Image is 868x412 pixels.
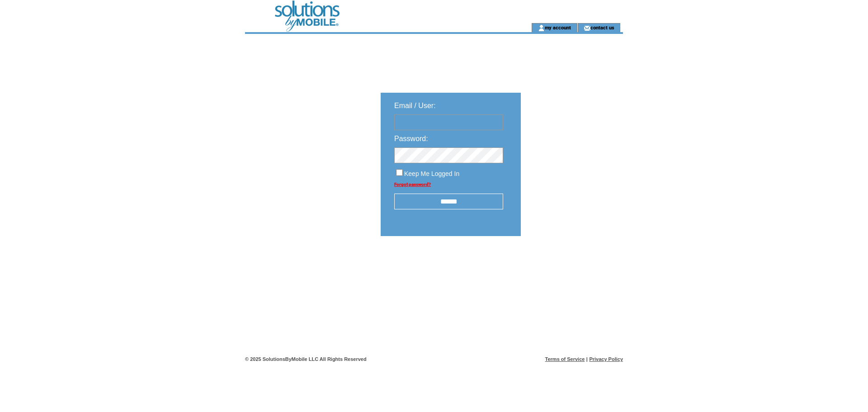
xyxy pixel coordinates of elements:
span: © 2025 SolutionsByMobile LLC All Rights Reserved [245,356,367,362]
span: Password: [394,135,428,142]
a: Privacy Policy [589,356,623,362]
a: my account [545,24,571,30]
a: Terms of Service [545,356,585,362]
span: Keep Me Logged In [404,170,459,177]
span: Email / User: [394,102,436,109]
a: contact us [590,24,614,30]
img: contact_us_icon.gif;jsessionid=EC870D4C3290C8FFB384CC3812C372FC [584,24,590,32]
img: transparent.png;jsessionid=EC870D4C3290C8FFB384CC3812C372FC [547,259,592,270]
a: Forgot password? [394,182,431,187]
span: | [586,356,588,362]
img: account_icon.gif;jsessionid=EC870D4C3290C8FFB384CC3812C372FC [538,24,545,32]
